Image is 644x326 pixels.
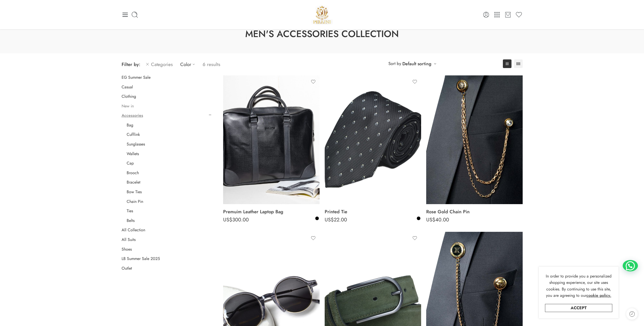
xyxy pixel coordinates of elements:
[127,142,145,147] a: Sunglasses
[145,58,173,70] a: Categories
[127,199,143,204] a: Chain Pin
[127,170,139,175] a: Brooch
[122,247,132,252] a: Shoes
[122,85,133,90] a: Casual
[203,58,220,70] p: 6 results
[426,216,435,223] span: US$
[122,75,151,80] a: EG Summer Sale
[122,94,136,99] a: Clothing
[504,11,511,18] a: Cart
[311,4,333,25] img: Pellini
[416,216,421,221] a: Black
[122,113,143,118] a: Accessories
[122,227,145,233] a: All Collection
[127,151,139,156] a: Wallets
[325,216,347,223] bdi: 22.00
[223,216,232,223] span: US$
[127,123,133,128] a: Bag
[122,266,132,271] a: Outlet
[127,208,133,214] a: Ties
[325,207,421,217] a: Printed Tie
[127,161,134,166] a: Cap
[515,11,522,18] a: Wishlist
[546,273,612,299] span: In order to provide you a personalized shopping experience, our site uses cookies. By continuing ...
[545,304,612,312] a: Accept
[586,292,611,299] a: cookie policy.
[388,59,401,68] span: Sort by
[311,4,333,25] a: Pellini -
[402,60,431,67] a: Default sorting
[127,218,135,223] a: Belts
[122,237,136,242] a: All Suits
[325,216,334,223] span: US$
[127,189,142,194] a: Bow Ties
[127,180,140,185] a: Bracelet
[223,216,249,223] bdi: 300.00
[315,216,319,221] a: Black
[426,216,449,223] bdi: 40.00
[127,132,140,137] a: Cufflink
[483,11,490,18] a: Login / Register
[223,207,320,217] a: Premuim Leather Laptop Bag
[122,61,140,68] span: Filter by:
[122,104,134,109] a: New in
[426,207,523,217] a: Rose Gold Chain Pin
[13,27,631,41] h1: Men's Accessories Collection
[180,58,197,70] a: Color
[122,256,160,261] a: LB Summer Sale 2025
